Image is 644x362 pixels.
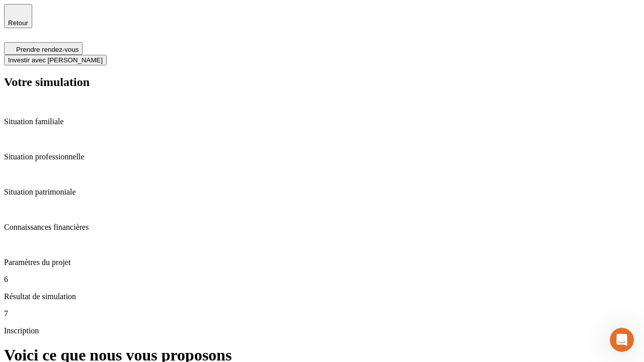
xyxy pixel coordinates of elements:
[4,188,640,197] p: Situation patrimoniale
[8,56,103,64] span: Investir avec [PERSON_NAME]
[4,152,640,161] p: Situation professionnelle
[4,55,107,65] button: Investir avec [PERSON_NAME]
[4,309,640,318] p: 7
[4,326,640,335] p: Inscription
[4,42,83,55] button: Prendre rendez-vous
[4,223,640,232] p: Connaissances financières
[4,117,640,126] p: Situation familiale
[8,19,28,27] span: Retour
[4,258,640,267] p: Paramètres du projet
[4,292,640,301] p: Résultat de simulation
[16,46,78,53] span: Prendre rendez-vous
[610,328,634,352] iframe: Intercom live chat
[4,75,640,89] h2: Votre simulation
[4,275,640,284] p: 6
[4,4,32,28] button: Retour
